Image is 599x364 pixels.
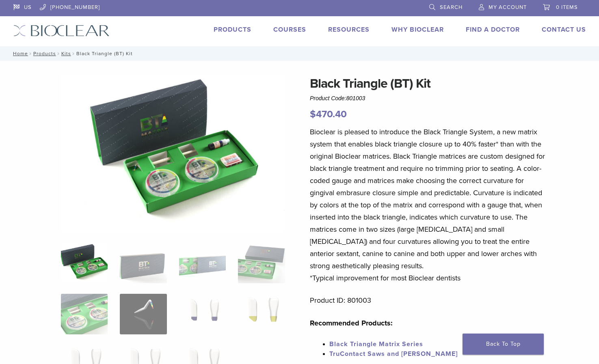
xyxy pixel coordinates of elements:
[310,126,549,284] p: Bioclear is pleased to introduce the Black Triangle System, a new matrix system that enables blac...
[61,74,285,232] img: Intro Black Triangle Kit-6 - Copy
[346,95,365,101] span: 801003
[179,243,226,283] img: Black Triangle (BT) Kit - Image 3
[463,334,544,355] a: Back To Top
[489,4,527,11] span: My Account
[120,294,167,334] img: Black Triangle (BT) Kit - Image 6
[273,26,306,34] a: Courses
[542,26,586,34] a: Contact Us
[310,319,393,327] strong: Recommended Products:
[11,51,28,56] a: Home
[238,243,285,283] img: Black Triangle (BT) Kit - Image 4
[238,294,285,334] img: Black Triangle (BT) Kit - Image 8
[214,26,251,34] a: Products
[71,52,76,56] span: /
[391,26,444,34] a: Why Bioclear
[329,340,423,348] a: Black Triangle Matrix Series
[310,108,316,120] span: $
[61,51,71,56] a: Kits
[310,74,549,93] h1: Black Triangle (BT) Kit
[440,4,463,11] span: Search
[329,350,458,358] a: TruContact Saws and [PERSON_NAME]
[61,294,108,334] img: Black Triangle (BT) Kit - Image 5
[310,108,347,120] bdi: 470.40
[56,52,61,56] span: /
[28,52,33,56] span: /
[120,243,167,283] img: Black Triangle (BT) Kit - Image 2
[466,26,520,34] a: Find A Doctor
[7,46,592,61] nav: Black Triangle (BT) Kit
[556,4,578,11] span: 0 items
[310,294,549,306] p: Product ID: 801003
[310,95,365,101] span: Product Code:
[179,294,226,334] img: Black Triangle (BT) Kit - Image 7
[13,25,110,37] img: Bioclear
[328,26,370,34] a: Resources
[33,51,56,56] a: Products
[61,243,108,283] img: Intro-Black-Triangle-Kit-6-Copy-e1548792917662-324x324.jpg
